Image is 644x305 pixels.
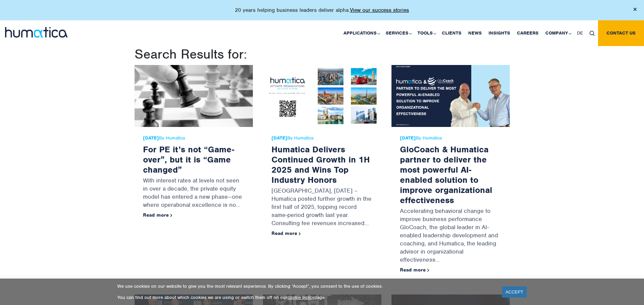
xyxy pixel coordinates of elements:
a: Company [542,20,574,46]
strong: [DATE] [400,135,416,141]
a: ACCEPT [502,286,527,298]
img: Humatica Delivers Continued Growth in 1H 2025 and Wins Top Industry Honors [263,65,381,127]
a: Contact us [598,20,644,46]
p: 20 years helping business leaders deliver alpha. [235,7,409,14]
a: Services [382,20,414,46]
img: search_icon [590,31,595,36]
a: Careers [514,20,542,46]
p: With interest rates at levels not seen in over a decade, the private equity model has entered a n... [143,175,244,212]
p: We use cookies on our website to give you the most relevant experience. By clicking “Accept”, you... [117,283,494,289]
a: Humatica Delivers Continued Growth in 1H 2025 and Wins Top Industry Honors [271,144,370,185]
span: DE [577,30,583,36]
a: Applications [340,20,382,46]
p: Accelerating behavioral change to improve business performance GloCoach, the global leader in AI-... [400,205,501,267]
a: View our success stories [350,7,409,14]
strong: [DATE] [143,135,159,141]
a: cookie policy [287,295,314,300]
a: GloCoach & Humatica partner to deliver the most powerful AI-enabled solution to improve organizat... [400,144,492,205]
img: arrowicon [427,269,429,272]
img: GloCoach & Humatica partner to deliver the most powerful AI-enabled solution to improve organizat... [391,65,510,127]
img: For PE it’s not “Game-over”, but it is “Game changed” [135,65,253,127]
img: arrowicon [299,232,301,235]
p: You can find out more about which cookies we are using or switch them off on our page. [117,295,494,300]
a: News [465,20,485,46]
a: DE [574,20,586,46]
strong: [DATE] [271,135,287,141]
h1: Search Results for: [135,46,510,62]
a: Read more [271,230,301,236]
img: logo [5,27,68,38]
span: By Humatica [271,135,373,141]
img: arrowicon [170,214,172,217]
a: Clients [438,20,465,46]
span: By Humatica [400,135,501,141]
a: For PE it’s not “Game-over”, but it is “Game changed” [143,144,234,175]
a: Read more [143,212,172,218]
span: By Humatica [143,135,244,141]
a: Read more [400,267,429,273]
p: [GEOGRAPHIC_DATA], [DATE] – Humatica posted further growth in the first half of 2025, topping rec... [271,185,373,231]
a: Insights [485,20,514,46]
a: Tools [414,20,438,46]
